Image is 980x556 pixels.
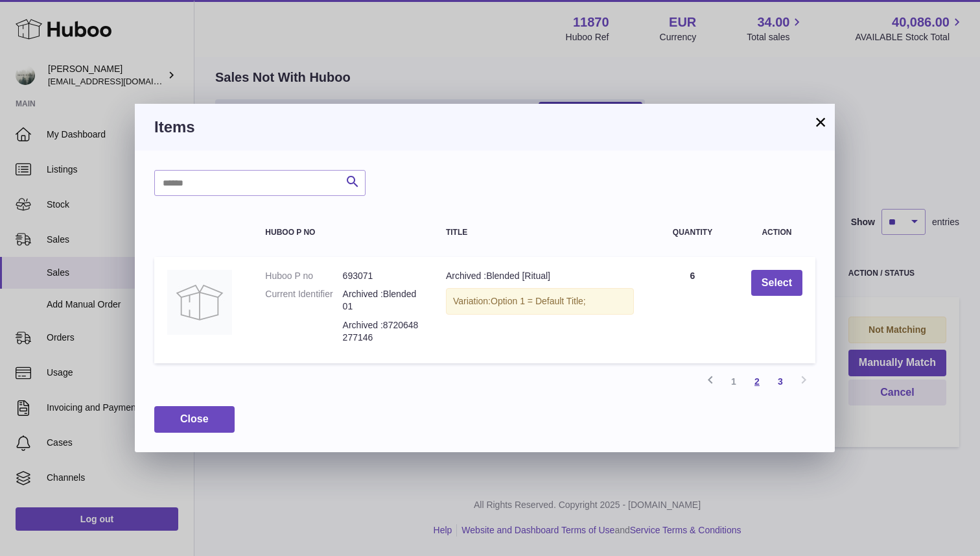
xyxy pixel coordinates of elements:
[751,270,802,296] button: Select
[647,257,738,363] td: 6
[265,288,342,313] dt: Current Identifier
[446,288,634,315] div: Variation:
[265,270,342,282] dt: Huboo P no
[252,215,433,250] th: Huboo P no
[446,270,634,282] div: Archived :Blended [Ritual]
[491,296,586,306] span: Option 1 = Default Title;
[343,270,420,282] dd: 693071
[769,370,792,393] a: 3
[738,215,815,250] th: Action
[647,215,738,250] th: Quantity
[167,270,232,335] img: Archived :Blended [Ritual]
[745,370,769,393] a: 2
[722,370,745,393] a: 1
[180,413,209,424] span: Close
[433,215,647,250] th: Title
[154,117,815,138] h3: Items
[154,406,235,433] button: Close
[343,288,420,313] dd: Archived :Blended01
[813,114,828,130] button: ×
[343,319,420,344] dd: Archived :8720648277146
